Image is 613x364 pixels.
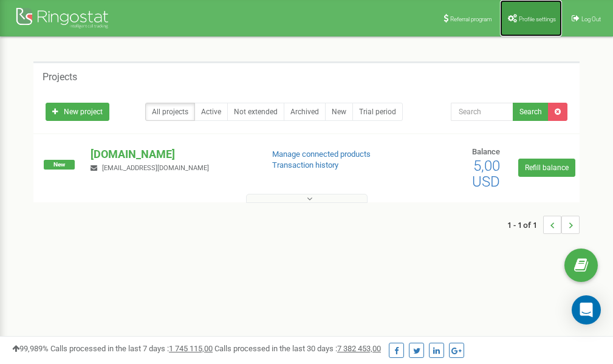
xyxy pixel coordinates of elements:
[43,72,77,83] h5: Projects
[472,157,500,190] span: 5,00 USD
[519,16,556,22] span: Profile settings
[450,16,492,22] span: Referral program
[581,16,601,22] span: Log Out
[272,160,338,170] a: Transaction history
[44,160,75,170] span: New
[352,103,403,121] a: Trial period
[214,344,381,353] span: Calls processed in the last 30 days :
[194,103,228,121] a: Active
[572,295,601,325] div: Open Intercom Messenger
[169,344,213,353] u: 1 745 115,00
[513,103,549,121] button: Search
[12,344,49,353] span: 99,989%
[325,103,353,121] a: New
[507,216,543,234] span: 1 - 1 of 1
[472,147,500,156] span: Balance
[272,149,371,159] a: Manage connected products
[337,344,381,353] u: 7 382 453,00
[102,164,209,172] span: [EMAIL_ADDRESS][DOMAIN_NAME]
[284,103,326,121] a: Archived
[227,103,284,121] a: Not extended
[451,103,513,121] input: Search
[91,146,252,162] p: [DOMAIN_NAME]
[46,103,109,121] a: New project
[518,159,575,177] a: Refill balance
[507,204,580,246] nav: ...
[50,344,213,353] span: Calls processed in the last 7 days :
[145,103,195,121] a: All projects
